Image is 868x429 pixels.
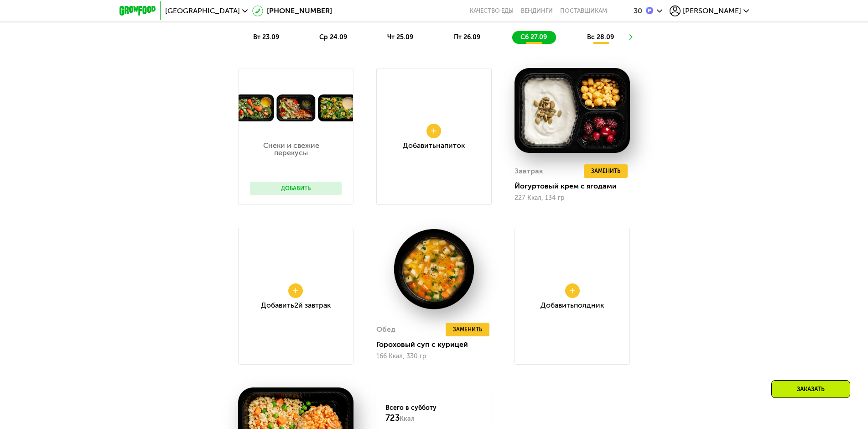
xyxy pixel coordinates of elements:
div: Йогуртовый крем с ягодами [515,182,637,191]
div: 166 Ккал, 330 гр [376,353,492,360]
div: Обед [376,323,395,336]
span: [GEOGRAPHIC_DATA] [165,7,240,15]
span: Напиток [436,141,465,150]
div: Добавить [261,302,331,309]
span: ср 24.09 [319,33,347,41]
p: Снеки и свежие перекусы [250,142,333,157]
div: 30 [634,7,642,15]
span: пт 26.09 [454,33,480,41]
div: Добавить [541,302,604,309]
div: 227 Ккал, 134 гр [515,194,630,202]
div: поставщикам [560,7,607,15]
span: чт 25.09 [387,33,413,41]
div: Заказать [771,380,850,398]
span: Заменить [453,325,482,334]
span: 2й завтрак [294,301,331,309]
button: Добавить [250,182,342,195]
a: Вендинги [521,7,553,15]
button: Заменить [446,323,489,336]
span: Заменить [591,167,620,176]
span: вс 28.09 [587,33,614,41]
span: Полдник [574,301,604,309]
span: сб 27.09 [520,33,547,41]
div: Гороховый суп с курицей [376,340,499,349]
div: Завтрак [515,164,543,178]
a: [PHONE_NUMBER] [252,5,332,16]
div: Добавить [403,142,465,149]
button: Заменить [584,164,628,178]
span: [PERSON_NAME] [683,7,741,15]
span: Ккал [400,415,415,423]
div: Всего в субботу [385,403,483,424]
a: Качество еды [470,7,514,15]
span: 723 [385,413,400,423]
span: вт 23.09 [253,33,279,41]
